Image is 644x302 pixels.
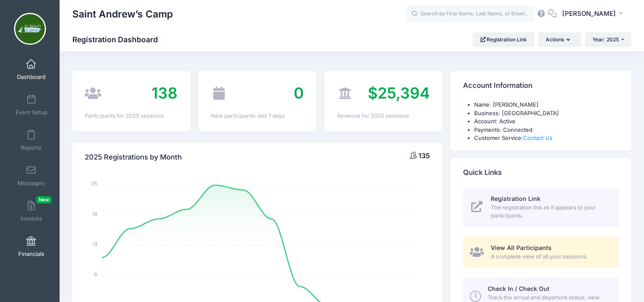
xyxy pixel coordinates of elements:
[488,285,550,292] span: Check In / Check Out
[491,253,609,261] span: A complete view of all your sessions.
[93,210,98,218] tspan: 19
[491,195,541,202] span: Registration Link
[93,241,98,248] tspan: 13
[474,126,619,134] li: Payments: Connected
[11,161,52,191] a: Messages
[562,9,616,18] span: [PERSON_NAME]
[72,4,173,24] h1: Saint Andrew’s Camp
[463,74,532,98] h4: Account Information
[491,203,609,220] span: The registration link as it appears to your participants.
[585,32,631,47] button: Year: 2025
[18,250,44,258] span: Financials
[17,73,46,81] span: Dashboard
[463,237,619,268] a: View All Participants A complete view of all your sessions.
[538,32,581,47] button: Actions
[406,6,534,23] input: Search by First Name, Last Name, or Email...
[21,144,41,151] span: Reports
[491,244,552,251] span: View All Participants
[17,180,45,187] span: Messages
[557,4,631,24] button: [PERSON_NAME]
[472,32,534,47] a: Registration Link
[20,215,42,222] span: Invoices
[152,84,177,102] span: 138
[11,196,52,226] a: InvoicesNew
[368,84,430,102] span: $25,394
[592,36,619,43] span: Year: 2025
[418,151,430,160] span: 135
[474,134,619,142] li: Customer Service:
[11,90,52,120] a: Event Setup
[72,35,165,44] h1: Registration Dashboard
[463,160,502,185] h4: Quick Links
[85,112,177,120] div: Participants for 2025 sessions
[11,55,52,84] a: Dashboard
[85,145,182,169] h4: 2025 Registrations by Month
[36,196,52,203] span: New
[523,134,552,141] a: Contact Us
[211,112,303,120] div: New participants: last 7 days
[15,109,47,116] span: Event Setup
[474,109,619,118] li: Business: [GEOGRAPHIC_DATA]
[94,270,98,278] tspan: 6
[474,117,619,126] li: Account: Active
[92,180,98,187] tspan: 25
[14,13,46,45] img: Saint Andrew’s Camp
[463,188,619,227] a: Registration Link The registration link as it appears to your participants.
[11,232,52,261] a: Financials
[11,125,52,155] a: Reports
[474,101,619,109] li: Name: [PERSON_NAME]
[337,112,429,120] div: Revenue for 2025 sessions
[293,84,303,102] span: 0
